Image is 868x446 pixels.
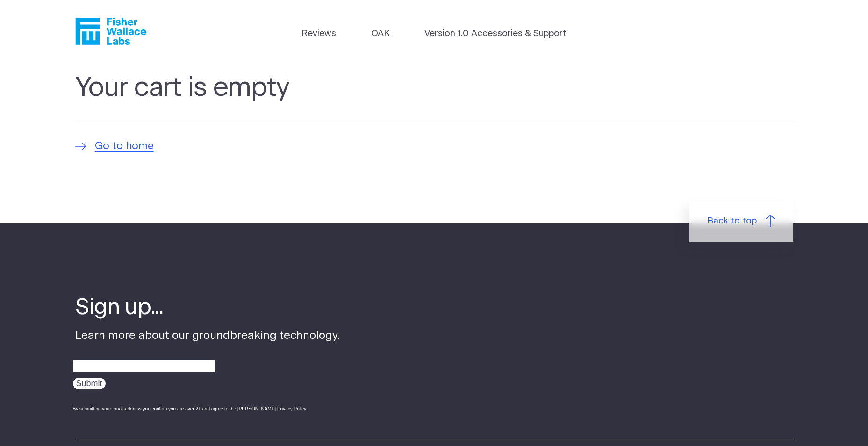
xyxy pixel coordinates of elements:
[75,18,146,45] a: Fisher Wallace
[75,293,340,323] h4: Sign up...
[75,72,793,121] h1: Your cart is empty
[73,378,106,389] input: Submit
[689,201,793,241] a: Back to top
[73,405,340,412] div: By submitting your email address you confirm you are over 21 and agree to the [PERSON_NAME] Priva...
[75,293,340,421] div: Learn more about our groundbreaking technology.
[371,27,390,41] a: OAK
[301,27,336,41] a: Reviews
[75,138,154,154] a: Go to home
[707,215,757,228] span: Back to top
[95,138,154,154] span: Go to home
[424,27,567,41] a: Version 1.0 Accessories & Support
